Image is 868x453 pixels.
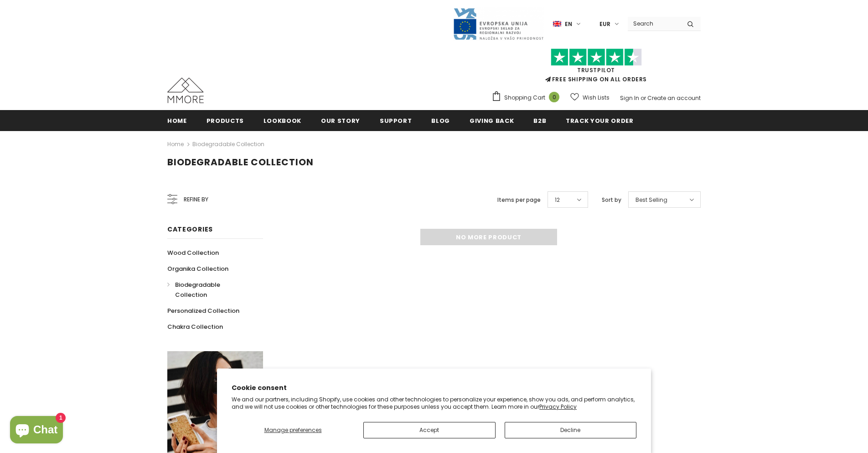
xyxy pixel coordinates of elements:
[167,322,223,331] span: Chakra Collection
[167,245,219,261] a: Wood Collection
[533,110,546,131] a: B2B
[533,116,546,125] span: B2B
[553,20,561,28] img: i-lang-1.png
[167,264,228,273] span: Organika Collection
[167,261,228,277] a: Organika Collection
[264,426,322,434] span: Manage preferences
[232,396,636,410] p: We and our partners, including Shopify, use cookies and other technologies to personalize your ex...
[167,306,239,315] span: Personalized Collection
[167,303,239,319] a: Personalized Collection
[321,116,360,125] span: Our Story
[167,78,204,103] img: MMORE Cases
[167,116,187,125] span: Home
[497,195,541,205] label: Items per page
[7,416,66,446] inbox-online-store-chat: Shopify online store chat
[635,195,667,205] span: Best Selling
[647,94,701,102] a: Create an account
[551,48,642,66] img: Trust Pilot Stars
[599,20,610,29] span: EUR
[504,93,545,102] span: Shopping Cart
[570,90,610,105] a: Wish Lists
[167,139,184,150] a: Home
[263,110,301,131] a: Lookbook
[470,110,514,131] a: Giving back
[491,53,701,83] span: FREE SHIPPING ON ALL ORDERS
[470,116,514,125] span: Giving back
[175,280,220,299] span: Biodegradable Collection
[321,110,360,131] a: Our Story
[167,225,213,234] span: Categories
[566,110,633,131] a: Track your order
[620,94,639,102] a: Sign In
[167,319,223,335] a: Chakra Collection
[566,116,633,125] span: Track your order
[263,116,301,125] span: Lookbook
[549,92,559,102] span: 0
[641,94,646,102] span: or
[192,140,264,148] a: Biodegradable Collection
[555,195,560,205] span: 12
[505,422,637,438] button: Decline
[380,110,412,131] a: support
[565,20,572,29] span: en
[453,20,544,27] a: Javni Razpis
[167,156,314,169] span: Biodegradable Collection
[577,66,615,74] a: Trustpilot
[184,195,208,205] span: Refine by
[628,17,680,30] input: Search Site
[453,7,544,41] img: Javni Razpis
[602,195,621,205] label: Sort by
[491,91,564,105] a: Shopping Cart 0
[431,116,450,125] span: Blog
[431,110,450,131] a: Blog
[207,110,244,131] a: Products
[363,422,496,438] button: Accept
[539,403,577,411] a: Privacy Policy
[207,116,244,125] span: Products
[232,383,636,393] h2: Cookie consent
[167,277,253,303] a: Biodegradable Collection
[380,116,412,125] span: support
[167,110,187,131] a: Home
[583,93,610,102] span: Wish Lists
[232,422,354,438] button: Manage preferences
[167,248,219,257] span: Wood Collection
